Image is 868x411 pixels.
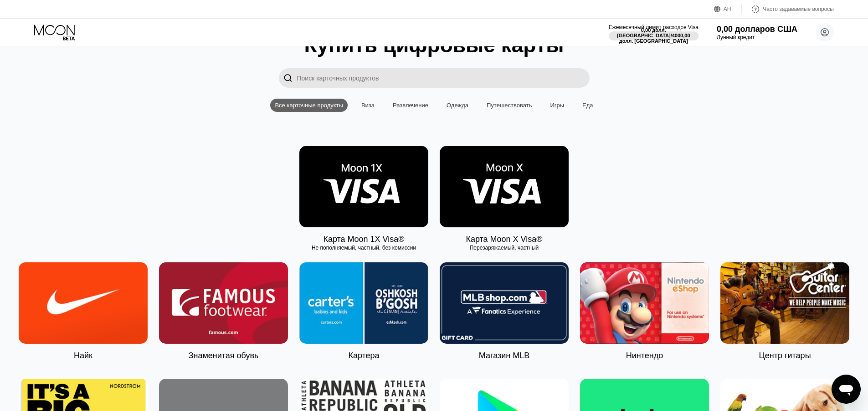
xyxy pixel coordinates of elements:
font: Путешествовать [487,102,532,109]
div: АН [714,5,742,14]
font: Развлечение [393,102,428,109]
font: Нинтендо [626,351,663,360]
div:  [279,68,297,88]
font: 4000,00 долл. [GEOGRAPHIC_DATA] [619,33,692,44]
font: Еда [582,102,593,109]
font: Найк [74,351,92,360]
font: Центр гитары [759,351,811,360]
div: Часто задаваемые вопросы [742,5,834,14]
div: Игры [545,99,569,112]
div: Все карточные продукты [270,99,347,112]
font: / [671,33,672,38]
font: Часто задаваемые вопросы [763,6,834,12]
font: Магазин MLB [479,351,529,360]
font: Все карточные продукты [275,102,343,109]
iframe: Кнопка запуска окна обмена сообщениями [832,375,861,404]
font: 0,00 долл. [GEOGRAPHIC_DATA] [617,27,671,38]
font: Виза [361,102,375,109]
div: Путешествовать [482,99,536,112]
div: Еда [578,99,598,112]
font:  [283,73,293,83]
font: Игры [550,102,564,109]
font: Не пополняемый, частный, без комиссии [312,245,416,251]
div: Развлечение [388,99,433,112]
div: Одежда [442,99,473,112]
font: Одежда [447,102,468,109]
font: Карта Moon X Visa® [466,235,542,244]
input: Поиск карточных продуктов [297,68,590,88]
div: Ежемесячный лимит расходов Visa0,00 долл. [GEOGRAPHIC_DATA]/4000,00 долл. [GEOGRAPHIC_DATA] [609,24,699,40]
font: Знаменитая обувь [189,351,259,360]
font: Перезаряжаемый, частный [470,245,539,251]
font: Карта Moon 1X Visa® [323,235,404,244]
font: АН [724,6,731,12]
div: Виза [357,99,379,112]
font: 0,00 долларов США [717,25,797,34]
font: Картера [348,351,379,360]
font: Лунный кредит [717,34,755,40]
font: Ежемесячный лимит расходов Visa [609,24,699,30]
div: 0,00 долларов СШАЛунный кредит [717,25,797,40]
